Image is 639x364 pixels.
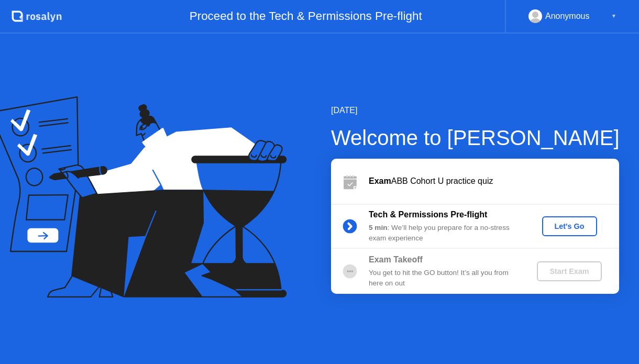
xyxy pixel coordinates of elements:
b: Exam [369,177,391,185]
div: Welcome to [PERSON_NAME] [331,122,620,153]
button: Let's Go [542,216,597,236]
div: ABB Cohort U practice quiz [369,175,619,187]
b: 5 min [369,224,388,231]
div: ▼ [611,9,616,23]
div: Let's Go [546,222,593,230]
div: : We’ll help you prepare for a no-stress exam experience [369,223,520,244]
div: Anonymous [545,9,590,23]
div: Start Exam [541,267,597,275]
div: [DATE] [331,104,620,117]
b: Exam Takeoff [369,255,423,264]
button: Start Exam [537,261,601,281]
div: You get to hit the GO button! It’s all you from here on out [369,268,520,289]
b: Tech & Permissions Pre-flight [369,210,487,219]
